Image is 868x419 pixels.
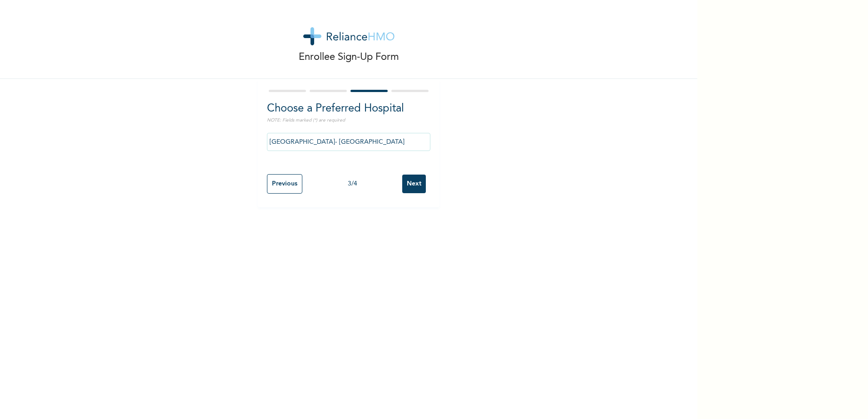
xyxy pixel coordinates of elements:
div: 3 / 4 [302,179,402,189]
input: Next [402,175,426,193]
h2: Choose a Preferred Hospital [267,101,430,117]
p: Enrollee Sign-Up Form [299,50,399,65]
img: logo [303,27,395,45]
input: Previous [267,174,302,194]
input: Search by name, address or governorate [267,133,430,151]
p: NOTE: Fields marked (*) are required [267,117,430,124]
